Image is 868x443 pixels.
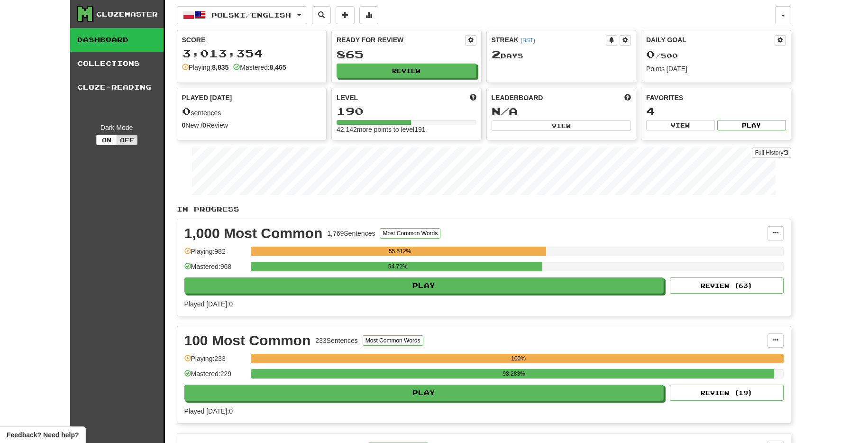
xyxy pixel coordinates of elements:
[646,105,786,117] div: 4
[359,6,378,24] button: More stats
[646,64,786,74] div: Points [DATE]
[182,47,322,59] div: 3,013,354
[380,228,440,239] button: Most Common Words
[184,333,311,348] div: 100 Most Common
[312,6,331,24] button: Search sentences
[96,135,117,145] button: On
[492,35,606,45] div: Streak
[184,277,664,294] button: Play
[337,93,358,102] span: Level
[327,229,375,238] div: 1,769 Sentences
[202,121,206,129] strong: 0
[670,277,784,294] button: Review (63)
[184,226,323,240] div: 1,000 Most Common
[70,28,164,52] a: Dashboard
[470,93,476,102] span: Score more points to level up
[184,354,246,369] div: Playing: 233
[646,35,775,46] div: Daily Goal
[254,354,784,363] div: 100%
[646,93,786,102] div: Favorites
[212,64,228,71] strong: 8,835
[184,407,233,415] span: Played [DATE]: 0
[492,93,543,102] span: Leaderboard
[315,336,358,345] div: 233 Sentences
[177,204,791,214] p: In Progress
[646,52,678,60] span: / 500
[182,105,322,118] div: sentences
[492,48,631,61] div: Day s
[254,369,774,378] div: 98.283%
[363,335,423,346] button: Most Common Words
[177,6,307,24] button: Polski/English
[184,300,233,308] span: Played [DATE]: 0
[211,11,291,19] span: Polski / English
[492,104,518,118] span: N/A
[337,48,476,60] div: 865
[624,93,631,102] span: This week in points, UTC
[336,6,355,24] button: Add sentence to collection
[96,9,158,19] div: Clozemaster
[184,247,246,262] div: Playing: 982
[717,120,786,130] button: Play
[184,385,664,401] button: Play
[233,63,286,72] div: Mastered:
[70,75,164,99] a: Cloze-Reading
[337,105,476,117] div: 190
[182,35,322,45] div: Score
[646,120,715,130] button: View
[254,262,542,271] div: 54.72%
[270,64,286,71] strong: 8,465
[337,64,476,78] button: Review
[182,63,229,72] div: Playing:
[7,430,79,440] span: Open feedback widget
[182,93,232,102] span: Played [DATE]
[70,52,164,75] a: Collections
[182,121,186,129] strong: 0
[337,125,476,134] div: 42,142 more points to level 191
[254,247,547,256] div: 55.512%
[521,37,535,44] a: (BST)
[184,369,246,385] div: Mastered: 229
[182,104,191,118] span: 0
[752,148,791,158] a: Full History
[117,135,137,145] button: Off
[337,35,465,45] div: Ready for Review
[492,120,631,131] button: View
[77,123,156,132] div: Dark Mode
[646,47,655,61] span: 0
[492,47,501,61] span: 2
[184,262,246,277] div: Mastered: 968
[182,120,322,130] div: New / Review
[670,385,784,401] button: Review (19)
